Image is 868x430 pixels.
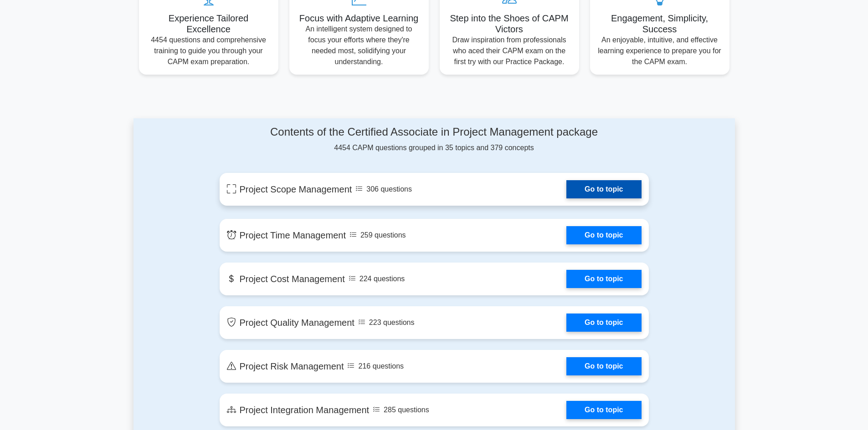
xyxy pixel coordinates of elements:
p: Draw inspiration from professionals who aced their CAPM exam on the first try with our Practice P... [447,35,572,67]
a: Go to topic [566,357,641,375]
a: Go to topic [566,401,641,419]
p: 4454 questions and comprehensive training to guide you through your CAPM exam preparation. [146,35,271,67]
h4: Contents of the Certified Associate in Project Management package [220,126,649,139]
a: Go to topic [566,226,641,244]
a: Go to topic [566,314,641,332]
p: An enjoyable, intuitive, and effective learning experience to prepare you for the CAPM exam. [597,35,722,67]
p: An intelligent system designed to focus your efforts where they're needed most, solidifying your ... [297,24,421,67]
a: Go to topic [566,270,641,288]
h5: Step into the Shoes of CAPM Victors [447,13,572,35]
div: 4454 CAPM questions grouped in 35 topics and 379 concepts [220,126,649,153]
a: Go to topic [566,180,641,198]
h5: Engagement, Simplicity, Success [597,13,722,35]
h5: Focus with Adaptive Learning [297,13,421,24]
h5: Experience Tailored Excellence [146,13,271,35]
